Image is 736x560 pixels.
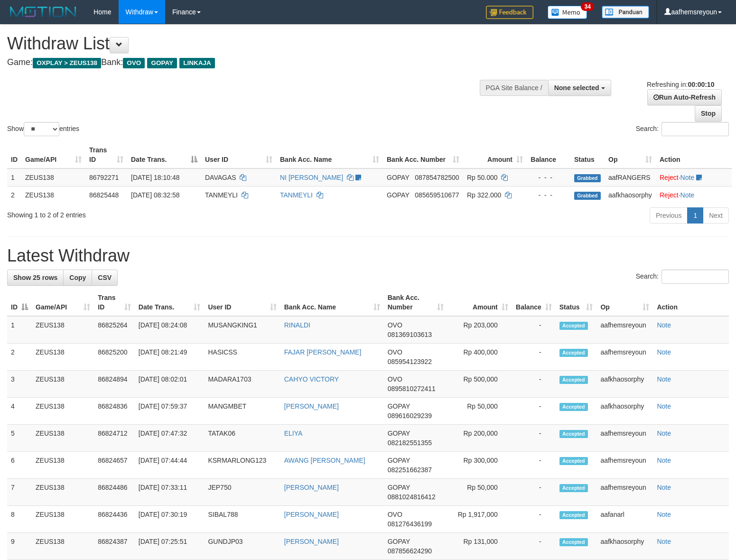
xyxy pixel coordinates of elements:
[548,80,611,96] button: None selected
[280,191,313,199] a: TANMEYLI
[284,348,362,356] a: FAJAR [PERSON_NAME]
[559,511,588,519] span: Accepted
[135,289,205,316] th: Date Trans.: activate to sort column ascending
[548,6,587,19] img: Button%20Memo.svg
[147,58,177,68] span: GOPAY
[135,533,205,560] td: [DATE] 07:25:51
[94,289,135,316] th: Trans ID: activate to sort column ascending
[7,452,32,479] td: 6
[559,322,588,330] span: Accepted
[512,425,556,452] td: -
[447,344,512,371] td: Rp 400,000
[7,316,32,344] td: 1
[388,538,410,545] span: GOPAY
[660,174,679,181] a: Reject
[605,168,656,187] td: aafRANGERS
[656,168,732,187] td: ·
[574,174,601,182] span: Grabbed
[388,331,432,338] span: Copy 081369103613 to clipboard
[527,141,570,168] th: Balance
[7,122,79,136] label: Show entries
[284,484,339,491] a: [PERSON_NAME]
[135,316,205,344] td: [DATE] 08:24:08
[596,533,653,560] td: aafkhaosorphy
[7,344,32,371] td: 2
[647,81,714,88] span: Refreshing in:
[559,538,588,546] span: Accepted
[201,141,276,168] th: User ID: activate to sort column ascending
[7,270,64,286] a: Show 25 rows
[388,412,432,420] span: Copy 089616029239 to clipboard
[280,289,384,316] th: Bank Acc. Name: activate to sort column ascending
[388,429,410,437] span: GOPAY
[387,174,409,181] span: GOPAY
[512,398,556,425] td: -
[657,511,671,518] a: Note
[480,80,548,96] div: PGA Site Balance /
[94,316,135,344] td: 86825264
[32,289,94,316] th: Game/API: activate to sort column ascending
[559,376,588,384] span: Accepted
[135,452,205,479] td: [DATE] 07:44:44
[33,58,101,68] span: OXPLAY > ZEUS138
[284,402,339,410] a: [PERSON_NAME]
[284,375,339,383] a: CAHYO VICTORY
[21,186,85,204] td: ZEUS138
[204,344,280,371] td: HASICSS
[415,191,459,199] span: Copy 085659510677 to clipboard
[636,122,729,136] label: Search:
[703,207,729,224] a: Next
[559,430,588,438] span: Accepted
[447,479,512,506] td: Rp 50,000
[204,452,280,479] td: KSRMARLONG123
[276,141,383,168] th: Bank Acc. Name: activate to sort column ascending
[388,375,402,383] span: OVO
[89,174,119,181] span: 86792271
[581,2,594,11] span: 34
[447,452,512,479] td: Rp 300,000
[92,270,118,286] a: CSV
[596,344,653,371] td: aafhemsreyoun
[531,173,567,182] div: - - -
[89,191,119,199] span: 86825448
[486,6,533,19] img: Feedback.jpg
[596,371,653,398] td: aafkhaosorphy
[32,479,94,506] td: ZEUS138
[596,479,653,506] td: aafhemsreyoun
[135,425,205,452] td: [DATE] 07:47:32
[596,316,653,344] td: aafhemsreyoun
[7,289,32,316] th: ID: activate to sort column descending
[7,141,21,168] th: ID
[7,58,481,67] h4: Game: Bank:
[94,452,135,479] td: 86824657
[284,457,365,464] a: AWANG [PERSON_NAME]
[131,174,179,181] span: [DATE] 18:10:48
[85,141,127,168] th: Trans ID: activate to sort column ascending
[605,186,656,204] td: aafkhaosorphy
[512,316,556,344] td: -
[284,429,303,437] a: ELIYA
[388,466,432,474] span: Copy 082251662387 to clipboard
[32,316,94,344] td: ZEUS138
[204,398,280,425] td: MANGMBET
[574,192,601,200] span: Grabbed
[388,493,436,501] span: Copy 0881024816412 to clipboard
[32,371,94,398] td: ZEUS138
[387,191,409,199] span: GOPAY
[13,274,57,281] span: Show 25 rows
[602,6,649,19] img: panduan.png
[127,141,201,168] th: Date Trans.: activate to sort column descending
[388,520,432,528] span: Copy 081276436199 to clipboard
[205,174,236,181] span: DAVAGAS
[7,398,32,425] td: 4
[463,141,527,168] th: Amount: activate to sort column ascending
[388,484,410,491] span: GOPAY
[653,289,729,316] th: Action
[21,168,85,187] td: ZEUS138
[63,270,92,286] a: Copy
[661,122,729,136] input: Search:
[657,429,671,437] a: Note
[7,425,32,452] td: 5
[596,398,653,425] td: aafkhaosorphy
[123,58,145,68] span: OVO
